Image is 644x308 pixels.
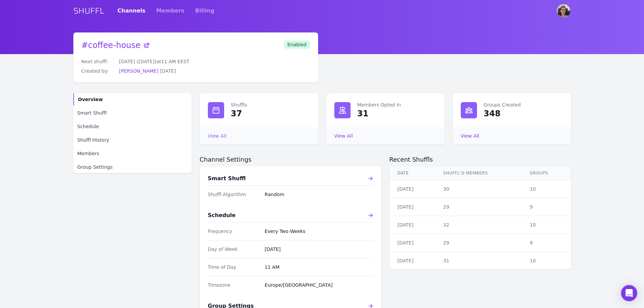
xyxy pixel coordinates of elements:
[484,101,563,108] dt: Groups Created
[119,59,189,64] span: [DATE] ([DATE]) at 11 AM EEST
[435,198,522,216] td: 29
[522,166,571,180] th: Groups
[435,166,522,180] th: Shuffl'd Members
[81,68,114,74] dt: Created by:
[265,228,373,235] dd: Every Two Weeks
[77,123,99,130] span: Schedule
[398,221,427,228] div: [DATE]
[73,120,192,133] a: Schedule
[265,246,373,253] dd: [DATE]
[557,4,570,18] img: Ioana Rogojanu
[73,107,192,119] a: Smart Shuffl
[77,110,107,116] span: Smart Shuffl
[265,191,373,198] dd: Random
[484,108,501,119] div: 348
[73,93,192,105] a: Overview
[208,246,259,253] dt: Day of Week
[284,41,310,49] span: Enabled
[208,133,226,139] a: View All
[621,285,637,301] div: Open Intercom Messenger
[77,164,113,170] span: Group Settings
[208,174,373,183] a: Smart Shuffl
[231,108,242,119] div: 37
[265,264,373,270] dd: 11 AM
[461,133,479,139] a: View All
[334,133,353,139] a: View All
[522,216,571,234] td: 10
[389,156,571,164] h2: Recent Shuffls
[398,257,427,264] div: [DATE]
[81,41,141,50] span: # coffee-house
[195,1,214,20] a: Billing
[156,1,184,20] a: Members
[231,101,310,108] dt: Shuffls
[522,252,571,270] td: 10
[160,68,176,74] span: [DATE]
[208,282,259,288] dt: Timezone
[522,234,571,252] td: 9
[265,282,373,288] dd: Europe/[GEOGRAPHIC_DATA]
[357,108,368,119] div: 31
[398,204,427,210] div: [DATE]
[389,166,435,180] th: Date
[208,211,236,219] h3: Schedule
[208,191,259,198] dt: Shuffl Algorithm
[435,234,522,252] td: 29
[200,156,381,164] h2: Channel Settings
[73,147,192,160] a: Members
[78,96,103,103] span: Overview
[357,101,436,108] dt: Members Opted In
[522,180,571,198] td: 10
[119,68,158,74] a: [PERSON_NAME]
[208,228,259,235] dt: Frequency
[73,134,192,146] a: Shuffl History
[81,41,150,50] a: #coffee-house
[522,198,571,216] td: 9
[435,180,522,198] td: 30
[208,211,373,219] a: Schedule
[435,252,522,270] td: 31
[398,239,427,246] div: [DATE]
[208,174,246,183] h3: Smart Shuffl
[73,93,192,173] nav: Sidebar
[73,5,104,16] a: SHUFFL
[435,216,522,234] td: 32
[208,264,259,270] dt: Time of Day
[81,58,114,65] dt: Next shuffl:
[556,3,571,18] button: User menu
[398,186,427,192] div: [DATE]
[77,150,99,157] span: Members
[73,161,192,173] a: Group Settings
[118,1,146,20] a: Channels
[77,137,109,143] span: Shuffl History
